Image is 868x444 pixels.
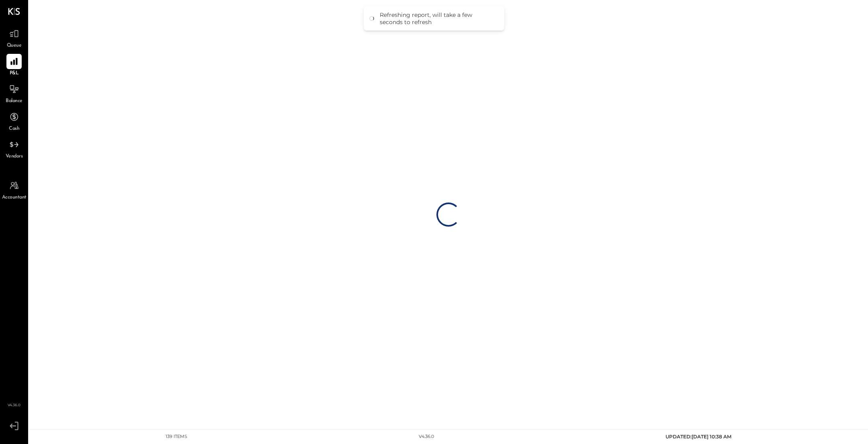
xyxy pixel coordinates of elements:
[0,178,28,201] a: Accountant
[10,70,19,77] span: P&L
[9,125,19,133] span: Cash
[0,26,28,49] a: Queue
[419,434,434,440] div: v 4.36.0
[665,434,731,440] span: UPDATED: [DATE] 10:38 AM
[0,82,28,105] a: Balance
[6,98,23,105] span: Balance
[2,194,27,201] span: Accountant
[6,153,23,160] span: Vendors
[380,11,496,26] div: Refreshing report, will take a few seconds to refresh
[0,137,28,160] a: Vendors
[7,42,22,49] span: Queue
[166,434,187,440] div: 139 items
[0,109,28,133] a: Cash
[0,54,28,77] a: P&L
